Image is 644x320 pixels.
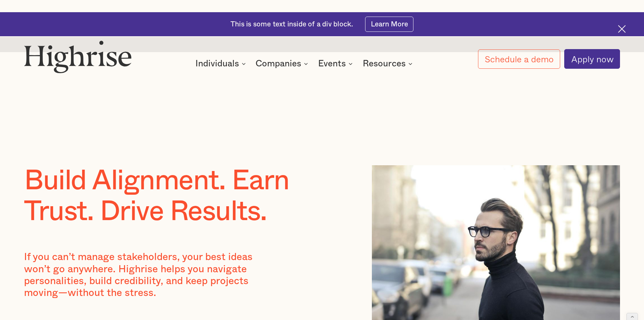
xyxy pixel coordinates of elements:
[318,60,355,68] div: Events
[564,49,620,69] a: Apply now
[318,60,346,68] div: Events
[363,60,414,68] div: Resources
[618,25,626,33] img: Cross icon
[478,49,560,69] a: Schedule a demo
[231,20,353,29] div: This is some text inside of a div block.
[24,40,132,73] img: Highrise logo
[256,60,310,68] div: Companies
[365,17,413,32] a: Learn More
[24,251,265,299] p: If you can’t manage stakeholders, your best ideas won’t go anywhere. Highrise helps you navigate ...
[195,60,239,68] div: Individuals
[24,165,339,227] h1: Build Alignment. Earn Trust. Drive Results.
[256,60,301,68] div: Companies
[195,60,248,68] div: Individuals
[363,60,406,68] div: Resources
